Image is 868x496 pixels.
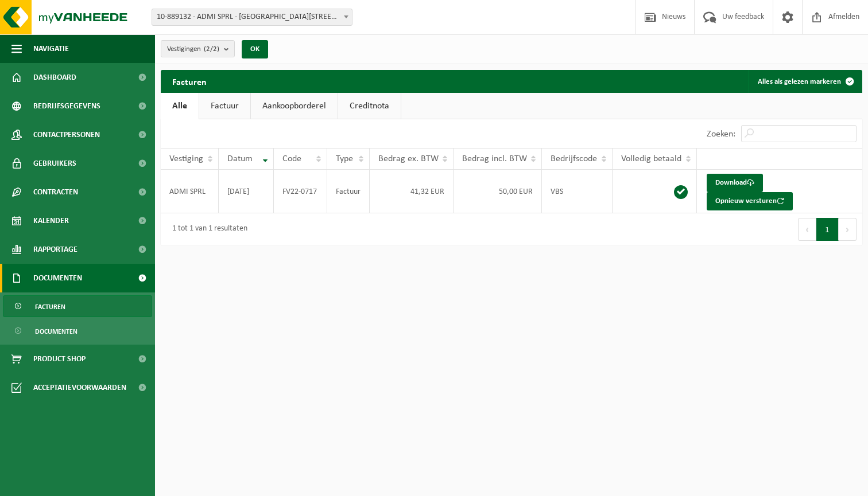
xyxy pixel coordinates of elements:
span: Contracten [33,178,78,206]
div: 1 tot 1 van 1 resultaten [166,219,247,240]
span: Documenten [35,321,77,342]
a: Alle [161,93,199,119]
td: 50,00 EUR [454,170,542,213]
a: Facturen [3,295,152,317]
span: Bedrag incl. BTW [462,154,527,163]
h2: Facturen [161,70,218,92]
td: Factuur [327,170,370,213]
td: 41,32 EUR [370,170,454,213]
count: (2/2) [204,45,219,53]
button: Previous [798,218,816,241]
button: Opnieuw versturen [707,192,793,210]
button: 1 [816,218,839,241]
span: Product Shop [33,345,86,373]
label: Zoeken: [707,130,735,139]
td: VBS [542,170,612,213]
span: Bedrijfscode [551,154,597,163]
button: Next [839,218,857,241]
a: Factuur [199,93,250,119]
a: Documenten [3,320,152,342]
span: Code [282,154,301,163]
span: Type [336,154,353,163]
span: Kalender [33,206,69,235]
span: Navigatie [33,34,69,63]
a: Aankoopborderel [251,93,338,119]
a: Download [707,174,763,192]
span: Bedrijfsgegevens [33,92,100,120]
span: Contactpersonen [33,120,100,149]
button: Vestigingen(2/2) [161,40,235,57]
button: OK [242,40,268,58]
span: Bedrag ex. BTW [378,154,439,163]
span: Documenten [33,264,82,292]
span: 10-889132 - ADMI SPRL - 7971 BASÈCLES, RUE DE QUEVAUCAMPS 59 [152,9,352,25]
span: Vestiging [169,154,203,163]
span: 10-889132 - ADMI SPRL - 7971 BASÈCLES, RUE DE QUEVAUCAMPS 59 [152,9,352,26]
span: Vestigingen [167,41,219,58]
a: Creditnota [338,93,401,119]
span: Acceptatievoorwaarden [33,373,126,402]
td: FV22-0717 [274,170,327,213]
span: Rapportage [33,235,77,264]
span: Datum [227,154,253,163]
td: ADMI SPRL [161,170,219,213]
button: Alles als gelezen markeren [749,70,861,93]
span: Volledig betaald [621,154,681,163]
span: Dashboard [33,63,76,92]
td: [DATE] [219,170,274,213]
span: Facturen [35,296,65,318]
span: Gebruikers [33,149,76,178]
